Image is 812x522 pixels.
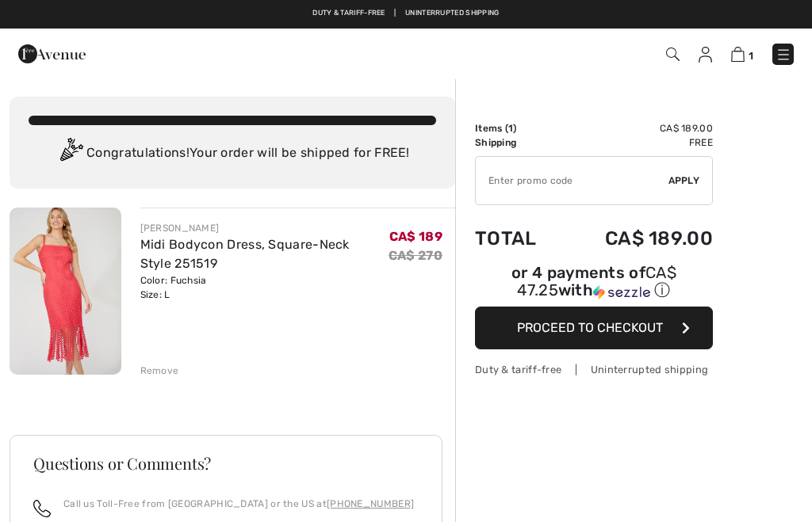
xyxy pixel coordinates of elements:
img: Midi Bodycon Dress, Square-Neck Style 251519 [10,208,121,375]
img: Search [666,48,680,61]
span: Apply [668,173,700,188]
img: 1ère Avenue [18,38,86,70]
div: or 4 payments ofCA$ 47.25withSezzle Click to learn more about Sezzle [475,265,713,307]
td: Shipping [475,135,561,150]
button: Proceed to Checkout [475,307,713,349]
a: Midi Bodycon Dress, Square-Neck Style 251519 [140,237,350,271]
td: Items ( ) [475,121,561,135]
img: My Info [699,47,712,63]
td: CA$ 189.00 [561,211,713,265]
span: 1 [508,123,513,134]
span: CA$ 189 [389,229,442,244]
img: call [33,500,51,517]
s: CA$ 270 [389,248,442,263]
p: Call us Toll-Free from [GEOGRAPHIC_DATA] or the US at [63,497,414,511]
div: or 4 payments of with [475,265,713,301]
img: Sezzle [593,285,650,299]
span: CA$ 47.25 [517,263,676,299]
td: CA$ 189.00 [561,121,713,135]
a: [PHONE_NUMBER] [327,498,414,509]
a: 1 [731,44,753,63]
span: 1 [749,50,753,62]
img: Shopping Bag [731,47,745,62]
input: Promo code [476,157,668,204]
div: Duty & tariff-free | Uninterrupted shipping [475,362,713,377]
img: Menu [776,47,791,63]
td: Free [561,135,713,150]
div: Remove [140,364,179,378]
div: Color: Fuchsia Size: L [140,273,389,302]
span: Proceed to Checkout [517,320,663,335]
div: Congratulations! Your order will be shipped for FREE! [29,138,436,170]
h3: Questions or Comments? [33,455,419,471]
td: Total [475,211,561,265]
img: Congratulation2.svg [55,138,86,170]
div: [PERSON_NAME] [140,221,389,235]
a: 1ère Avenue [18,45,86,60]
